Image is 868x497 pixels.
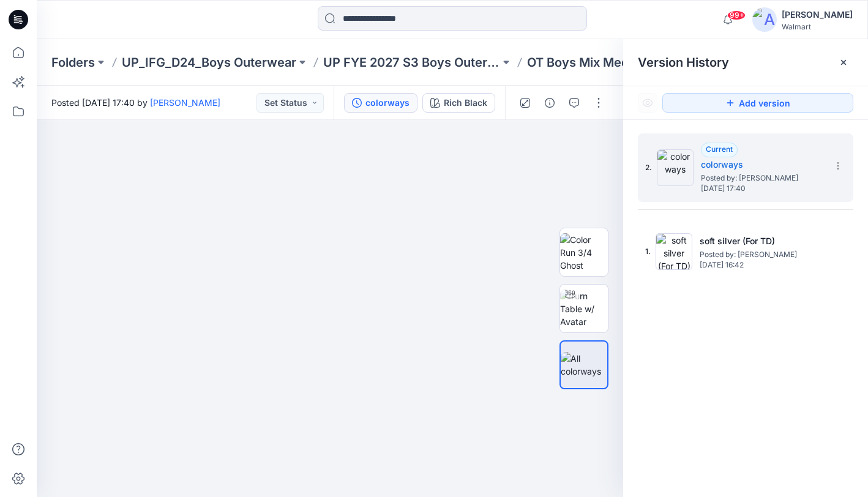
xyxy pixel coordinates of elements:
a: UP FYE 2027 S3 Boys Outerwear [323,54,500,71]
p: OT Boys Mix Media Fleece Jkt (non ASTM) [527,54,704,71]
h5: soft silver (For TD) [700,234,822,248]
span: Version History [638,55,729,70]
img: colorways [657,149,694,186]
button: Add version [662,93,853,113]
div: colorways [365,96,410,110]
a: UP_IFG_D24_Boys Outerwear [122,54,296,71]
span: [DATE] 16:42 [700,261,822,269]
button: Show Hidden Versions [638,93,657,113]
span: Posted by: Kei Yip [700,248,822,261]
span: 2. [645,162,652,173]
div: Walmart [782,22,853,31]
span: 99+ [727,10,746,20]
span: [DATE] 17:40 [701,184,823,193]
img: Color Run 3/4 Ghost [560,233,608,272]
button: Rich Black [422,93,495,113]
div: [PERSON_NAME] [782,7,853,22]
a: Folders [51,54,95,71]
h5: colorways [701,157,823,172]
span: Posted [DATE] 17:40 by [51,96,220,109]
span: Current [706,144,733,154]
div: Rich Black [444,96,487,110]
span: 1. [645,246,651,257]
button: Close [839,58,848,67]
img: eyJhbGciOiJIUzI1NiIsImtpZCI6IjAiLCJzbHQiOiJzZXMiLCJ0eXAiOiJKV1QifQ.eyJkYXRhIjp7InR5cGUiOiJzdG9yYW... [24,125,636,497]
button: Details [540,93,559,113]
button: colorways [344,93,417,113]
img: Turn Table w/ Avatar [560,290,608,328]
img: soft silver (For TD) [656,233,692,270]
img: All colorways [561,352,607,378]
span: Posted by: Kei Yip [701,172,823,184]
a: [PERSON_NAME] [150,97,220,108]
img: avatar [752,7,777,32]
